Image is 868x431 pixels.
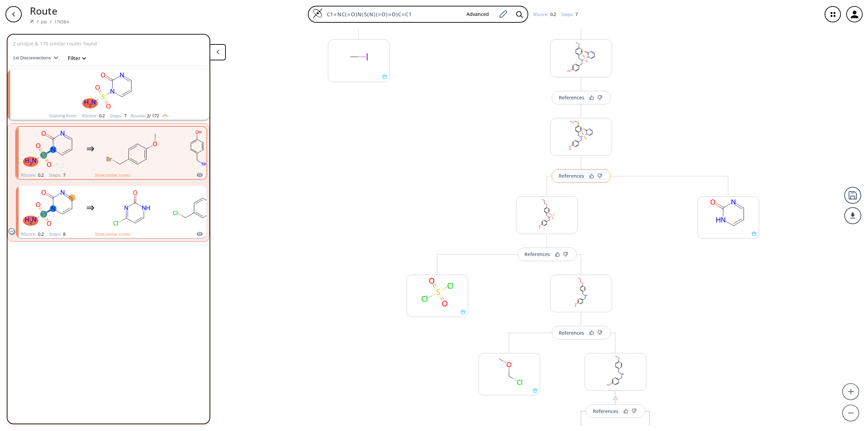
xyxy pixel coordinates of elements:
svg: NCc1ccc(O)cc1 [169,128,230,170]
p: Route [30,3,69,18]
a: Job [41,19,47,25]
div: Routes: [131,114,168,118]
span: 8 [62,231,65,237]
a: 176584 [54,19,69,25]
button: Advanced [461,8,494,21]
img: Spaya logo [30,19,34,23]
button: References [552,326,611,339]
li: / [50,18,52,25]
svg: COc1ccc(CBr)cc1 [101,128,162,170]
button: Filter [64,56,85,61]
div: RScore : [21,173,44,177]
input: Enter SMILES [323,11,461,18]
svg: NS(=O)(=O)n1cccnc1=O [19,187,80,229]
button: References [517,248,577,261]
span: 2 / 172 [147,114,159,118]
button: References [552,91,611,104]
li: / [37,18,38,25]
svg: COCCl [479,353,540,388]
svg: COCOc1ccc(CN(Cc2ccc(OC)cc2)S(=O)(=O)n2cccnc2=O)cc1 [551,118,612,153]
img: Logo Spaya [313,8,323,18]
svg: O=c1nc(Cl)cc[nH]1 [101,187,162,229]
div: References [559,174,584,178]
div: Steps : [110,114,126,118]
button: References [586,404,645,418]
svg: COCOc1ccc(CN(Cc2ccc(OC)cc2)S(=O)(=O)Cl)cc1 [516,197,577,231]
span: 1st Disconnections [13,55,54,60]
img: Up [159,112,168,117]
div: Starting from: [49,114,77,118]
div: References [525,252,550,256]
ul: clusters [7,66,210,245]
div: References [559,331,584,335]
svg: COc1ccc(CN(Cc2ccc(O)cc2)S(=O)(=O)n2cccnc2=O)cc1 [551,40,612,74]
div: Steps : [49,232,65,236]
button: Show similar routes [95,172,130,178]
span: 0.2 [549,11,556,17]
img: warning [613,395,618,401]
span: 7 [574,11,578,17]
button: References [552,169,611,183]
svg: NS(=O)(=O)n1cccnc1=O [19,128,80,170]
div: Steps : [49,173,65,177]
svg: NS(=O)(=O)n1cccnc1=O [20,70,197,112]
span: 0.2 [37,172,44,178]
span: 0.2 [98,113,105,119]
span: 0.2 [37,231,44,237]
button: Show similar routes [95,231,130,237]
svg: O=S(=O)(Cl)Cl [407,275,468,310]
span: 7 [123,113,126,119]
svg: COc1ccc(CNCc2ccc(O)cc2)cc1 [585,353,646,388]
button: 1st Disconnections [13,50,64,66]
div: RScore : [533,12,556,17]
div: RScore : [82,114,105,118]
p: 2 unique & 170 similar routes found [13,40,97,47]
div: References [559,95,584,100]
svg: Oc1ccc(CCl)cc1 [169,187,230,229]
div: Steps : [561,12,578,17]
span: 7 [62,172,65,178]
div: References [593,409,618,413]
svg: COCOc1ccc(CNCc2ccc(OC)cc2)cc1 [551,275,612,310]
svg: O=c1nccc[nH]1 [698,197,759,231]
svg: CI [328,40,389,74]
div: RScore : [21,232,44,236]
